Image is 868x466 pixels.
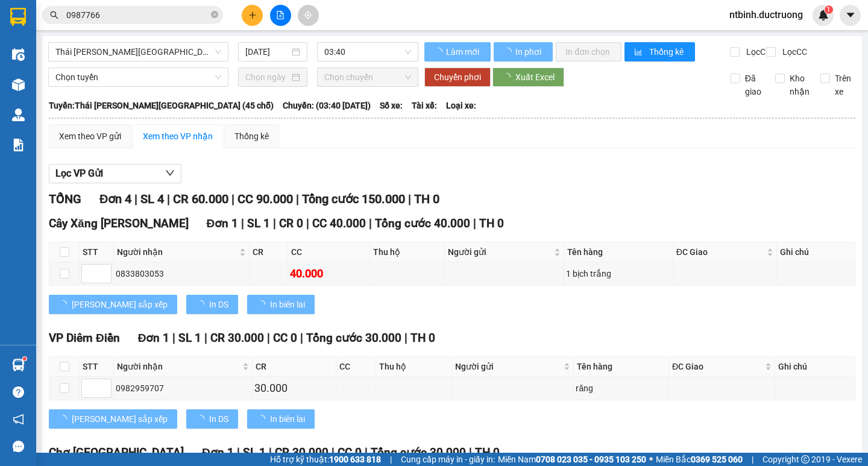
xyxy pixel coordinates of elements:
span: loading [58,300,72,309]
span: SL 1 [178,331,201,345]
span: | [469,446,472,459]
span: | [300,331,303,345]
button: In DS [186,409,238,429]
span: | [134,192,137,206]
span: SL 4 [140,192,164,206]
th: Tên hàng [564,242,673,262]
div: răng [576,382,667,395]
span: In biên lai [270,412,305,426]
span: | [473,216,476,230]
strong: 0708 023 035 - 0935 103 250 [536,455,646,464]
button: [PERSON_NAME] sắp xếp [49,295,177,314]
span: SL 1 [247,216,270,230]
span: VP [PERSON_NAME] - [35,43,148,75]
strong: CÔNG TY VẬN TẢI ĐỨC TRƯỞNG [26,7,156,16]
button: In đơn chọn [556,42,621,61]
span: Tổng cước 30.000 [306,331,401,345]
span: ĐC Giao [672,360,763,373]
span: | [332,446,335,459]
span: | [172,331,175,345]
span: | [269,446,272,459]
span: 1 [826,5,831,14]
span: | [204,331,207,345]
th: Thu hộ [376,357,452,377]
span: CC 0 [338,446,362,459]
span: In DS [209,412,228,426]
span: Chọn tuyến [55,68,221,86]
span: file-add [276,11,285,19]
img: warehouse-icon [12,48,25,61]
span: [PERSON_NAME] sắp xếp [72,298,168,311]
span: | [369,216,372,230]
span: Loại xe: [446,99,476,112]
span: Đơn 4 [99,192,131,206]
span: - [35,31,38,41]
div: 0982959707 [116,382,250,395]
span: TH 0 [479,216,504,230]
span: TH 0 [475,446,500,459]
span: question-circle [13,386,24,398]
span: Gửi [9,49,22,58]
span: Thống kê [649,45,685,58]
span: Tổng cước 150.000 [302,192,405,206]
span: | [752,453,753,466]
span: CR 0 [279,216,303,230]
span: Tổng cước 30.000 [371,446,466,459]
span: | [390,453,392,466]
span: TH 0 [414,192,439,206]
th: Tên hàng [574,357,669,377]
img: warehouse-icon [12,359,25,371]
span: VP Diêm Điền [49,331,120,345]
span: Cung cấp máy in - giấy in: [401,453,495,466]
strong: HOTLINE : [71,17,111,27]
th: CC [288,242,371,262]
span: aim [304,11,312,19]
span: close-circle [211,10,218,21]
span: down [165,168,175,178]
span: CC 90.000 [237,192,293,206]
span: Lọc VP Gửi [55,166,103,181]
button: Lọc VP Gửi [49,164,181,183]
span: Hỗ trợ kỹ thuật: [270,453,381,466]
span: - [37,81,94,92]
span: loading [503,48,514,56]
span: caret-down [845,10,856,20]
div: 30.000 [254,380,335,397]
span: Tài xế: [412,99,437,112]
div: Xem theo VP nhận [143,130,213,143]
span: In phơi [515,45,543,58]
th: Ghi chú [777,242,855,262]
span: loading [257,415,270,423]
div: 0833803053 [116,267,247,280]
span: | [296,192,299,206]
span: Đơn 1 [138,331,170,345]
span: close-circle [211,11,218,18]
span: | [408,192,411,206]
button: In DS [186,295,238,314]
span: CC 0 [273,331,297,345]
div: 40.000 [290,265,368,282]
span: Kho nhận [785,72,814,98]
th: CR [250,242,288,262]
span: notification [13,414,24,425]
span: In DS [209,298,228,311]
span: Tổng cước 40.000 [375,216,470,230]
span: loading [196,415,209,423]
span: CR 30.000 [210,331,264,345]
span: search [50,11,58,19]
span: Lọc CC [778,45,809,58]
span: Xuất Excel [515,71,555,84]
button: In biên lai [247,295,315,314]
span: | [167,192,170,206]
div: Thống kê [234,130,269,143]
span: | [273,216,276,230]
span: | [306,216,309,230]
span: message [13,441,24,452]
span: ⚪️ [649,457,653,462]
span: | [267,331,270,345]
span: Người gửi [455,360,562,373]
img: icon-new-feature [818,10,829,20]
span: SL 1 [243,446,266,459]
span: TỔNG [49,192,81,206]
span: | [231,192,234,206]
